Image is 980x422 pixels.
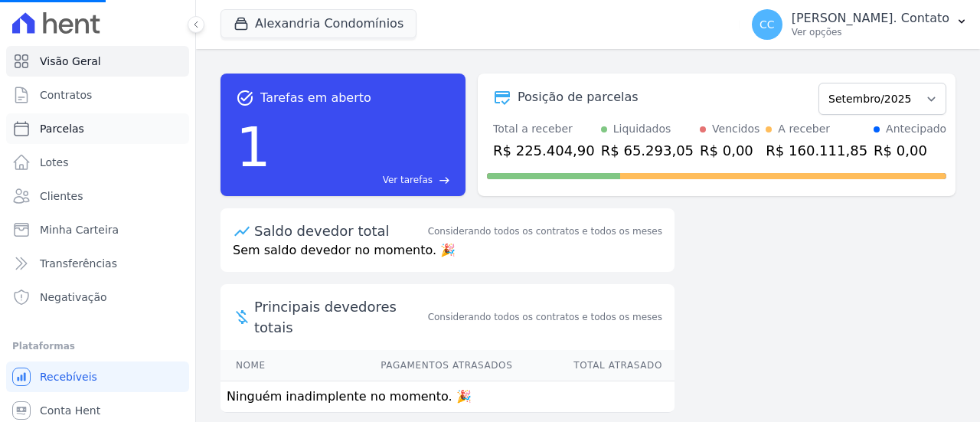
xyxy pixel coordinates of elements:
a: Negativação [6,282,189,312]
div: Vencidos [712,121,759,137]
span: Parcelas [40,121,84,136]
button: Alexandria Condomínios [220,9,416,38]
td: Ninguém inadimplente no momento. 🎉 [220,381,675,413]
div: Liquidados [613,121,671,137]
div: R$ 0,00 [874,140,946,161]
span: Recebíveis [40,369,97,384]
a: Contratos [6,80,189,110]
span: Minha Carteira [40,222,119,237]
span: task_alt [236,89,254,107]
button: CC [PERSON_NAME]. Contato Ver opções [740,3,980,46]
span: Considerando todos os contratos e todos os meses [428,310,662,324]
span: CC [759,19,775,30]
a: Recebíveis [6,361,189,392]
span: Lotes [40,155,69,170]
span: Transferências [40,256,117,271]
span: Negativação [40,290,107,305]
div: Saldo devedor total [254,221,425,241]
p: Sem saldo devedor no momento. 🎉 [220,241,675,272]
span: Conta Hent [40,403,100,418]
a: Transferências [6,248,189,279]
span: Contratos [40,87,92,103]
a: Clientes [6,181,189,211]
p: Ver opções [792,26,949,38]
a: Parcelas [6,113,189,144]
th: Total Atrasado [513,350,675,381]
span: east [439,175,450,186]
div: Considerando todos os contratos e todos os meses [428,224,662,238]
span: Principais devedores totais [254,296,425,338]
div: A receber [778,121,830,137]
div: R$ 160.111,85 [766,140,867,161]
div: Total a receber [493,121,595,137]
div: Posição de parcelas [518,88,639,106]
span: Ver tarefas [383,173,433,187]
a: Lotes [6,147,189,178]
div: 1 [236,107,271,187]
div: R$ 65.293,05 [601,140,694,161]
p: [PERSON_NAME]. Contato [792,11,949,26]
th: Pagamentos Atrasados [302,350,513,381]
span: Tarefas em aberto [260,89,371,107]
span: Clientes [40,188,83,204]
a: Minha Carteira [6,214,189,245]
div: Antecipado [886,121,946,137]
a: Ver tarefas east [277,173,450,187]
span: Visão Geral [40,54,101,69]
div: R$ 0,00 [700,140,759,161]
a: Visão Geral [6,46,189,77]
div: Plataformas [12,337,183,355]
th: Nome [220,350,302,381]
div: R$ 225.404,90 [493,140,595,161]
